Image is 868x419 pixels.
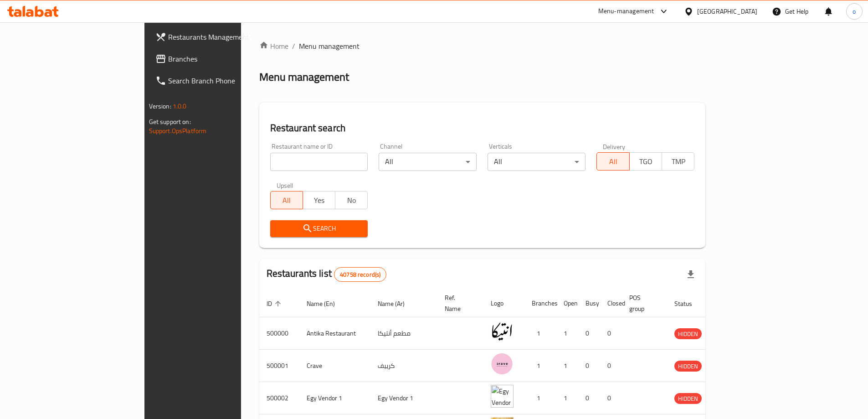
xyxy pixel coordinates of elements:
h2: Restaurant search [270,121,695,135]
span: HIDDEN [674,329,702,339]
span: Version: [149,100,171,112]
th: Branches [524,290,556,317]
a: Search Branch Phone [148,70,289,92]
span: HIDDEN [674,393,702,404]
td: 1 [524,382,556,414]
span: No [339,194,364,207]
td: 0 [600,350,622,382]
span: All [274,194,299,207]
button: TMP [662,152,694,171]
div: All [488,153,586,171]
th: Open [556,290,578,317]
td: Crave [299,350,370,382]
button: TGO [629,152,662,171]
a: Restaurants Management [148,26,289,48]
img: Egy Vendor 1 [491,385,514,408]
img: Crave [491,352,514,375]
nav: breadcrumb [259,41,706,52]
button: Search [270,220,368,237]
span: o [853,6,856,16]
span: Get support on: [149,116,191,128]
div: [GEOGRAPHIC_DATA] [697,6,757,16]
span: Ref. Name [445,292,473,314]
td: 1 [556,350,578,382]
td: Egy Vendor 1 [299,382,370,414]
td: 0 [600,382,622,414]
td: 0 [578,317,600,350]
span: TGO [633,155,658,168]
label: Delivery [603,143,626,150]
td: مطعم أنتيكا [370,317,437,350]
span: Search Branch Phone [168,75,282,86]
span: Branches [168,53,282,64]
li: / [292,41,295,52]
td: 1 [556,317,578,350]
span: Name (Ar) [378,298,416,309]
span: POS group [629,292,656,314]
span: Search [277,223,361,234]
th: Busy [578,290,600,317]
td: Antika Restaurant [299,317,370,350]
input: Search for restaurant name or ID.. [270,153,368,171]
td: 0 [578,350,600,382]
td: كرييف [370,350,437,382]
span: Restaurants Management [168,31,282,42]
div: Menu-management [598,6,654,17]
h2: Menu management [259,70,349,84]
td: 1 [556,382,578,414]
span: Menu management [299,41,360,52]
button: All [596,152,629,171]
span: All [601,155,626,168]
a: Support.OpsPlatform [149,125,207,137]
div: HIDDEN [674,361,702,372]
span: ID [267,298,284,309]
a: Branches [148,48,289,70]
th: Logo [483,290,524,317]
span: TMP [666,155,691,168]
label: Upsell [277,182,293,188]
div: Total records count [334,267,386,282]
td: 0 [578,382,600,414]
div: Export file [680,264,702,285]
td: Egy Vendor 1 [370,382,437,414]
button: Yes [303,191,335,209]
span: Status [674,298,704,309]
div: All [379,153,477,171]
img: Antika Restaurant [491,320,514,343]
td: 1 [524,350,556,382]
h2: Restaurants list [267,267,387,282]
span: 1.0.0 [173,100,187,112]
td: 1 [524,317,556,350]
td: 0 [600,317,622,350]
span: 40758 record(s) [334,270,386,279]
th: Closed [600,290,622,317]
span: Yes [307,194,332,207]
span: Name (En) [307,298,347,309]
div: HIDDEN [674,393,702,404]
span: HIDDEN [674,361,702,372]
button: No [335,191,368,209]
button: All [270,191,303,209]
div: HIDDEN [674,328,702,339]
